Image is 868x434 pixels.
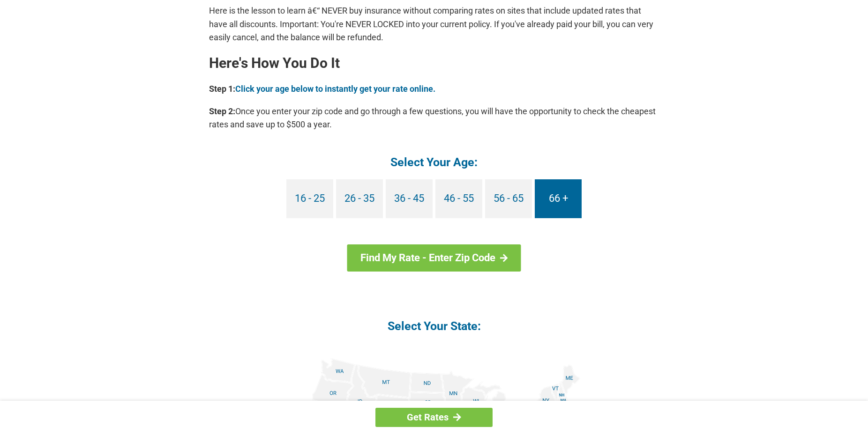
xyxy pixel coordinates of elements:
[235,84,435,94] a: Click your age below to instantly get your rate online.
[286,179,333,218] a: 16 - 25
[209,154,659,170] h4: Select Your Age:
[435,179,482,218] a: 46 - 55
[485,179,532,218] a: 56 - 65
[209,318,659,334] h4: Select Your State:
[375,408,493,427] a: Get Rates
[209,105,659,131] p: Once you enter your zip code and go through a few questions, you will have the opportunity to che...
[336,179,383,218] a: 26 - 35
[209,106,235,116] b: Step 2:
[347,244,521,272] a: Find My Rate - Enter Zip Code
[209,56,659,71] h2: Here's How You Do It
[535,179,582,218] a: 66 +
[209,84,235,94] b: Step 1:
[209,4,659,44] p: Here is the lesson to learn â€“ NEVER buy insurance without comparing rates on sites that include...
[386,179,433,218] a: 36 - 45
